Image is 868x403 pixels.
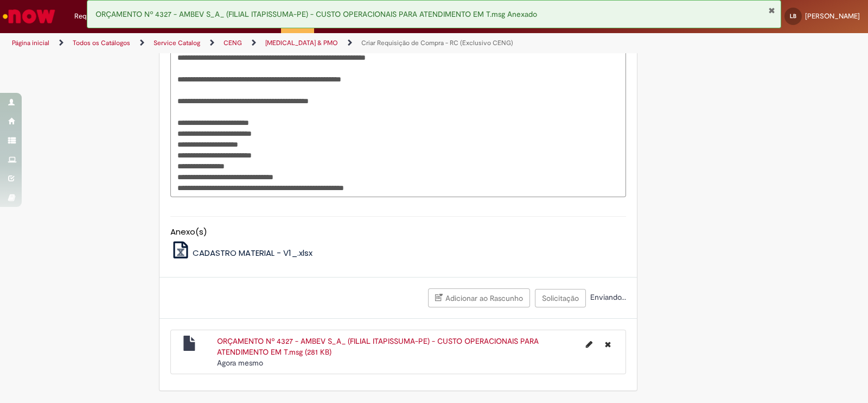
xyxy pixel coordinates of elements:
a: [MEDICAL_DATA] & PMO [265,39,338,47]
textarea: Descrição [170,48,626,197]
time: 01/10/2025 12:09:26 [217,358,263,368]
button: Fechar Notificação [768,6,775,15]
ul: Trilhas de página [8,33,571,53]
a: ORÇAMENTO Nº 4327 - AMBEV S_A_ (FILIAL ITAPISSUMA-PE) - CUSTO OPERACIONAIS PARA ATENDIMENTO EM T.... [217,336,539,357]
a: CENG [224,39,242,47]
button: Editar nome de arquivo ORÇAMENTO Nº 4327 - AMBEV S_A_ (FILIAL ITAPISSUMA-PE) - CUSTO OPERACIONAIS... [579,336,599,353]
span: Agora mesmo [217,358,263,368]
span: LB [790,12,796,20]
span: CADASTRO MATERIAL - V1_.xlsx [193,247,312,259]
span: Enviando... [588,292,626,302]
a: Service Catalog [154,39,200,47]
h5: Anexo(s) [170,228,626,237]
a: Criar Requisição de Compra - RC (Exclusivo CENG) [361,39,513,47]
img: ServiceNow [1,5,57,27]
a: CADASTRO MATERIAL - V1_.xlsx [170,247,313,259]
span: ORÇAMENTO Nº 4327 - AMBEV S_A_ (FILIAL ITAPISSUMA-PE) - CUSTO OPERACIONAIS PARA ATENDIMENTO EM T.... [95,9,537,19]
span: [PERSON_NAME] [805,11,860,21]
button: Excluir ORÇAMENTO Nº 4327 - AMBEV S_A_ (FILIAL ITAPISSUMA-PE) - CUSTO OPERACIONAIS PARA ATENDIMEN... [598,336,617,353]
a: Todos os Catálogos [73,39,130,47]
span: Requisições [74,11,112,22]
a: Página inicial [12,39,49,47]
